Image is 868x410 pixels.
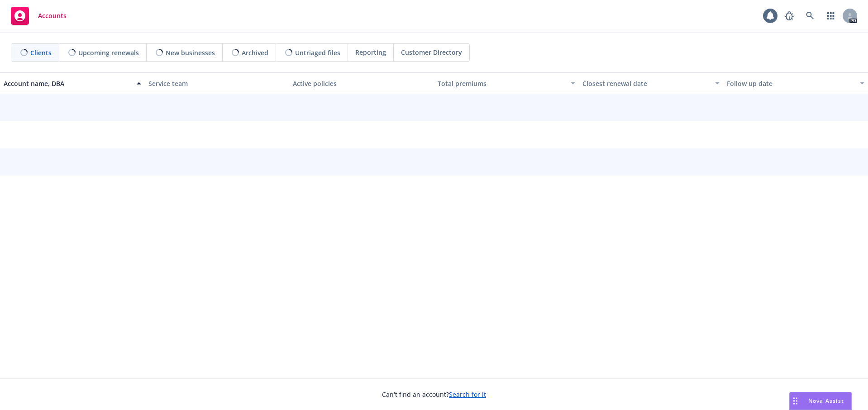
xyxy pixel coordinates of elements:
button: Follow up date [723,72,868,94]
span: Untriaged files [295,48,340,57]
a: Search for it [449,390,486,399]
span: Can't find an account? [382,390,486,399]
span: Customer Directory [401,48,462,57]
div: Service team [148,79,286,88]
span: Nova Assist [808,397,844,405]
button: Total premiums [434,72,579,94]
a: Report a Bug [780,7,798,25]
div: Drag to move [790,392,801,410]
button: Closest renewal date [579,72,724,94]
a: Accounts [7,3,70,29]
div: Active policies [293,79,430,88]
span: Clients [30,48,52,57]
button: Nova Assist [789,392,852,410]
div: Account name, DBA [4,79,131,88]
span: Upcoming renewals [78,48,139,57]
a: Search [801,7,819,25]
span: Accounts [38,12,67,19]
span: New businesses [166,48,215,57]
a: Switch app [822,7,840,25]
span: Archived [242,48,268,57]
button: Service team [145,72,290,94]
span: Reporting [355,48,386,57]
button: Active policies [289,72,434,94]
div: Total premiums [438,79,565,88]
div: Closest renewal date [582,79,710,88]
div: Follow up date [727,79,854,88]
